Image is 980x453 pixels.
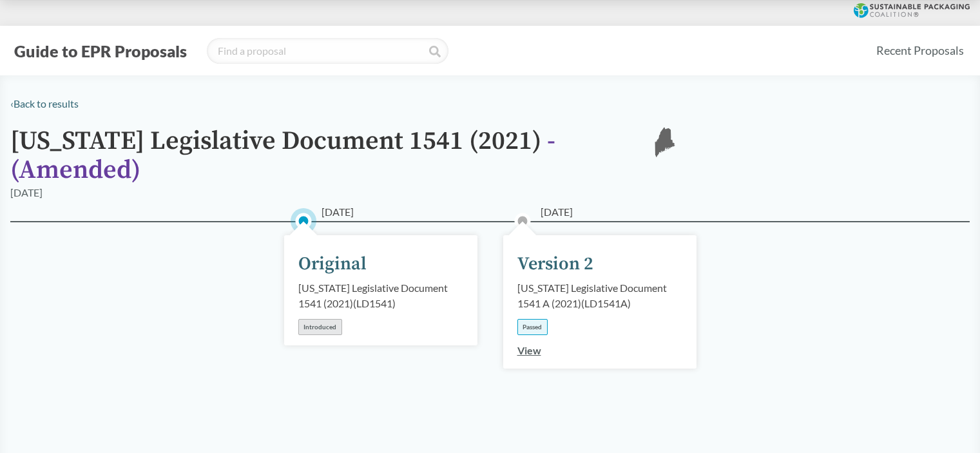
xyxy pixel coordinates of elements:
div: Passed [517,319,548,335]
a: Recent Proposals [870,36,970,65]
div: [US_STATE] Legislative Document 1541 A (2021) ( LD1541A ) [517,280,682,311]
input: Find a proposal [207,38,448,64]
div: Original [298,251,367,278]
a: ‹Back to results [10,97,79,110]
h1: [US_STATE] Legislative Document 1541 (2021) [10,127,629,185]
span: [DATE] [541,204,573,220]
a: View [517,344,541,356]
span: [DATE] [322,204,354,220]
div: [DATE] [10,185,43,200]
div: Introduced [298,319,342,335]
button: Guide to EPR Proposals [10,41,191,61]
span: - ( Amended ) [10,125,555,186]
div: Version 2 [517,251,593,278]
div: [US_STATE] Legislative Document 1541 (2021) ( LD1541 ) [298,280,463,311]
